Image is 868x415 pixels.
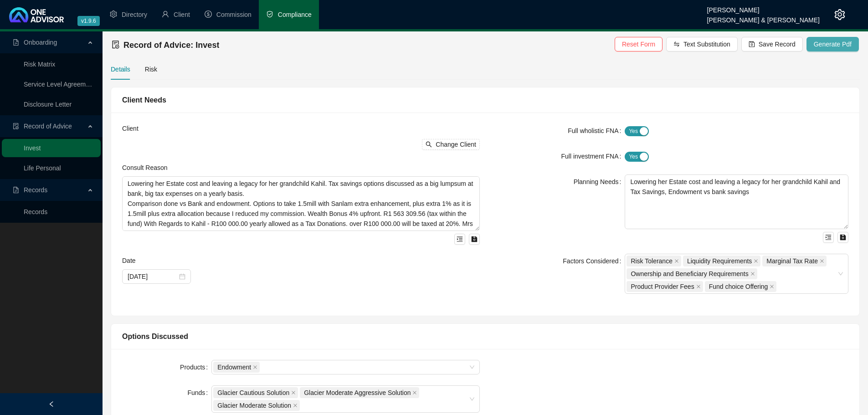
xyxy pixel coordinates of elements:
span: close [293,403,298,408]
label: Funds [187,385,211,400]
span: dollar [205,10,212,18]
span: Onboarding [24,39,57,46]
span: Client [174,11,190,18]
span: Change Client [436,139,476,149]
span: Glacier Moderate Solution [217,400,291,410]
span: Glacier Cautious Solution [217,388,289,398]
span: swap [673,41,680,47]
label: Full investment FNA [561,149,625,164]
span: Product Provider Fees [631,282,694,292]
span: file-done [13,123,19,129]
img: 2df55531c6924b55f21c4cf5d4484680-logo-light.svg [9,7,64,22]
div: [PERSON_NAME] & [PERSON_NAME] [707,12,820,22]
button: Text Substitution [666,37,738,51]
span: Commission [216,11,252,18]
span: Glacier Moderate Aggressive Solution [300,387,419,398]
span: close [696,284,701,289]
span: Marginal Tax Rate [766,256,818,266]
span: file-pdf [13,187,19,193]
span: setting [110,10,117,18]
a: Life Personal [24,164,61,172]
textarea: Lowering her Estate cost and leaving a legacy for her grandchild Kahil. Tax savings options discu... [122,176,480,231]
span: Fund choice Offering [705,281,777,292]
a: Records [24,208,47,215]
span: Endowment [213,362,260,373]
span: search [426,141,432,148]
span: Glacier Cautious Solution [213,387,298,398]
label: Consult Reason [122,163,174,173]
span: close [820,259,824,263]
span: user [162,10,169,18]
label: Factors Considered [563,254,625,268]
button: Reset Form [615,37,663,51]
span: Product Provider Fees [627,281,703,292]
span: close [754,259,758,263]
span: Save Record [759,39,796,49]
span: Risk Tolerance [627,256,681,266]
span: save [749,41,755,47]
span: Glacier Moderate Aggressive Solution [304,388,411,398]
span: Ownership and Beneficiary Requirements [631,269,748,279]
span: safety [266,10,273,18]
span: setting [834,9,845,20]
span: v1.9.6 [77,16,100,26]
button: Change Client [422,139,480,150]
span: close [674,259,679,263]
span: save [471,236,478,242]
span: Record of Advice [24,123,72,130]
div: Details [111,64,130,74]
span: file-done [112,41,120,49]
div: Options Discussed [122,331,848,342]
textarea: Lowering her Estate cost and leaving a legacy for her grandchild Kahil and Tax Savings, Endowment... [625,174,848,229]
label: Date [122,256,142,266]
a: Service Level Agreement [24,81,95,88]
span: Ownership and Beneficiary Requirements [627,268,757,279]
button: Save Record [741,37,803,51]
span: left [48,401,55,407]
span: close [253,365,257,369]
span: Reset Form [622,39,655,49]
span: close [291,390,296,395]
span: menu-unfold [825,234,832,241]
label: Products [180,360,211,374]
label: Planning Needs [574,174,625,189]
div: [PERSON_NAME] [707,2,820,12]
span: close [770,284,774,289]
a: Disclosure Letter [24,101,72,108]
span: Generate Pdf [814,39,852,49]
span: save [840,234,846,241]
input: Select date [128,272,177,282]
span: Record of Advice: Invest [123,41,219,50]
span: close [750,272,755,276]
span: Compliance [278,11,312,18]
span: close [412,390,417,395]
span: file-pdf [13,39,19,46]
span: menu-unfold [457,236,463,242]
div: Client Needs [122,94,848,106]
span: Marginal Tax Rate [762,256,827,266]
span: Directory [122,11,147,18]
span: Fund choice Offering [709,282,768,292]
a: Invest [24,144,41,152]
span: Text Substitution [683,39,730,49]
button: Generate Pdf [806,37,859,51]
a: Risk Matrix [24,61,55,68]
span: Records [24,186,47,194]
span: Liquidity Requirements [683,256,760,266]
div: Risk [145,64,157,74]
label: Client [122,123,145,133]
span: Endowment [217,362,251,372]
span: Glacier Moderate Solution [213,400,300,411]
span: Liquidity Requirements [687,256,752,266]
label: Full wholistic FNA [568,123,625,138]
span: Risk Tolerance [631,256,673,266]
